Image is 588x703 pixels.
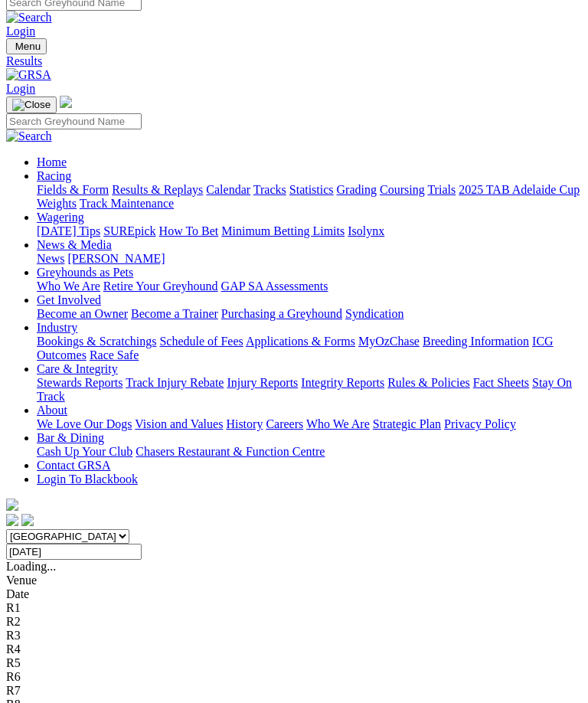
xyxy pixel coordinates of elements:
a: History [226,417,263,430]
a: Stay On Track [37,376,572,403]
a: Bar & Dining [37,431,104,444]
div: Get Involved [37,307,582,321]
div: R4 [6,643,582,656]
div: Care & Integrity [37,376,582,404]
span: Menu [15,41,41,52]
img: Search [6,11,52,25]
a: Rules & Policies [387,376,470,389]
a: We Love Our Dogs [37,417,132,430]
a: Calendar [206,183,250,196]
a: Who We Are [37,280,100,293]
div: News & Media [37,252,582,266]
img: GRSA [6,68,51,82]
a: Fact Sheets [473,376,529,389]
div: Wagering [37,224,582,238]
a: Isolynx [348,224,384,237]
a: Schedule of Fees [159,335,243,348]
a: Login [6,82,35,95]
div: Venue [6,574,582,587]
a: Contact GRSA [37,459,110,472]
a: Bookings & Scratchings [37,335,156,348]
a: ICG Outcomes [37,335,554,361]
div: R3 [6,629,582,643]
a: Industry [37,321,77,334]
a: Login To Blackbook [37,472,138,486]
a: Careers [266,417,303,430]
a: [DATE] Tips [37,224,100,237]
a: Greyhounds as Pets [37,266,133,279]
a: MyOzChase [358,335,420,348]
div: Industry [37,335,582,362]
div: R5 [6,656,582,670]
a: News & Media [37,238,112,251]
div: Bar & Dining [37,445,582,459]
a: Become an Owner [37,307,128,320]
a: Injury Reports [227,376,298,389]
img: logo-grsa-white.png [60,96,72,108]
a: Track Injury Rebate [126,376,224,389]
div: Greyhounds as Pets [37,280,582,293]
a: Grading [337,183,377,196]
a: Stewards Reports [37,376,122,389]
a: Privacy Policy [444,417,516,430]
button: Toggle navigation [6,38,47,54]
img: logo-grsa-white.png [6,499,18,511]
a: Get Involved [37,293,101,306]
a: Home [37,155,67,168]
a: Who We Are [306,417,370,430]
input: Search [6,113,142,129]
a: Login [6,25,35,38]
button: Toggle navigation [6,96,57,113]
a: Results & Replays [112,183,203,196]
a: GAP SA Assessments [221,280,328,293]
img: Search [6,129,52,143]
a: Tracks [253,183,286,196]
a: Trials [427,183,456,196]
div: Racing [37,183,582,211]
a: Minimum Betting Limits [221,224,345,237]
div: R2 [6,615,582,629]
input: Select date [6,544,142,560]
img: Close [12,99,51,111]
a: 2025 TAB Adelaide Cup [459,183,580,196]
a: Integrity Reports [301,376,384,389]
a: Chasers Restaurant & Function Centre [136,445,325,458]
a: Syndication [345,307,403,320]
a: Care & Integrity [37,362,118,375]
a: [PERSON_NAME] [67,252,165,265]
a: Fields & Form [37,183,109,196]
a: About [37,404,67,417]
a: Breeding Information [423,335,529,348]
a: Purchasing a Greyhound [221,307,342,320]
div: R7 [6,684,582,698]
div: Date [6,587,582,601]
a: Coursing [380,183,425,196]
a: Become a Trainer [131,307,218,320]
a: Vision and Values [135,417,223,430]
div: R6 [6,670,582,684]
a: Strategic Plan [373,417,441,430]
span: Loading... [6,560,56,573]
a: Weights [37,197,77,210]
a: Racing [37,169,71,182]
a: Cash Up Your Club [37,445,132,458]
a: Race Safe [90,348,139,361]
a: Results [6,54,582,68]
img: twitter.svg [21,514,34,526]
a: Track Maintenance [80,197,174,210]
a: Statistics [289,183,334,196]
a: News [37,252,64,265]
div: R1 [6,601,582,615]
img: facebook.svg [6,514,18,526]
a: Wagering [37,211,84,224]
a: Retire Your Greyhound [103,280,218,293]
a: Applications & Forms [246,335,355,348]
div: About [37,417,582,431]
a: SUREpick [103,224,155,237]
a: How To Bet [159,224,219,237]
